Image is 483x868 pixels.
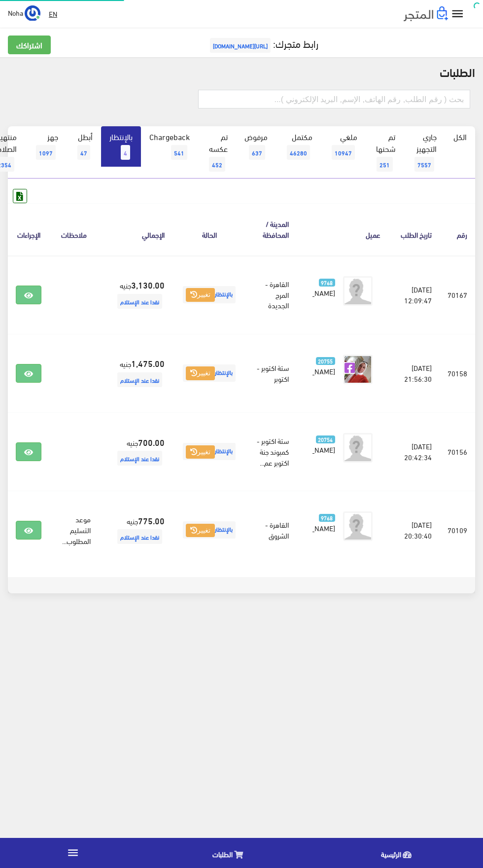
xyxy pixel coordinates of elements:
[404,126,445,179] a: جاري التجهيز7557
[312,511,335,533] a: 9768 [PERSON_NAME]
[388,412,440,491] td: [DATE] 20:42:34
[246,255,296,334] td: القاهرة - المرج الجديدة
[287,145,310,160] span: 46280
[36,145,56,160] span: 1097
[25,5,40,21] img: ...
[343,355,373,384] img: picture
[138,514,165,527] strong: 775.00
[183,521,236,539] span: بالإنتظار
[99,255,172,334] td: جنيه
[246,203,296,255] th: المدينة / المحافظة
[440,255,475,334] td: 70167
[249,145,265,160] span: 637
[343,511,373,541] img: avatar.png
[332,145,355,160] span: 10947
[198,90,470,108] input: بحث ( رقم الطلب, رقم الهاتف, الإسم, البريد اﻹلكتروني )...
[183,286,236,303] span: بالإنتظار
[117,294,162,309] span: نقدا عند الإستلام
[99,491,172,569] td: جنيه
[25,126,67,167] a: جهز1097
[343,433,373,463] img: avatar.png
[312,276,335,298] a: 9768 [PERSON_NAME]
[8,65,475,78] h2: الطلبات
[450,7,465,21] i: 
[388,491,440,569] td: [DATE] 20:30:40
[117,372,162,387] span: نقدا عند الإستلام
[186,445,215,459] button: تغيير
[8,6,23,19] span: Noha
[246,491,296,569] td: القاهرة - الشروق
[121,145,130,160] span: 4
[210,38,271,53] span: [URL][DOMAIN_NAME]
[77,145,90,160] span: 47
[440,412,475,491] td: 70156
[49,491,99,569] td: موعد التسليم المطلوب...
[319,514,335,522] span: 9768
[171,145,187,160] span: 541
[138,435,165,448] strong: 700.00
[99,334,172,412] td: جنيه
[101,126,141,167] a: بالإنتظار4
[246,412,296,491] td: ستة اكتوبر - كمبوند جنة اكتوبر عم...
[117,451,162,466] span: نقدا عند الإستلام
[445,126,475,147] a: الكل
[186,288,215,302] button: تغيير
[172,203,246,255] th: الحالة
[117,529,162,544] span: نقدا عند الإستلام
[440,491,475,569] td: 70109
[99,203,172,255] th: اﻹجمالي
[207,34,318,52] a: رابط متجرك:[URL][DOMAIN_NAME]
[236,126,276,167] a: مرفوض637
[183,443,236,460] span: بالإنتظار
[297,203,388,255] th: عميل
[246,334,296,412] td: ستة اكتوبر - اكتوبر
[381,848,401,860] span: الرئيسية
[314,840,483,866] a: الرئيسية
[388,203,440,255] th: تاريخ الطلب
[67,846,79,859] i: 
[146,840,314,866] a: الطلبات
[198,126,236,179] a: تم عكسه452
[45,5,61,23] a: EN
[404,6,448,21] img: .
[440,203,475,255] th: رقم
[141,126,198,167] a: Chargeback541
[276,126,321,167] a: مكتمل46280
[319,279,335,287] span: 9768
[186,524,215,538] button: تغيير
[8,203,49,255] th: الإجراءات
[131,278,165,291] strong: 3,130.00
[186,366,215,380] button: تغيير
[212,848,233,860] span: الطلبات
[316,435,335,444] span: 20754
[377,157,393,172] span: 251
[131,357,165,369] strong: 1,475.00
[183,364,236,382] span: بالإنتظار
[49,7,57,20] u: EN
[209,157,225,172] span: 452
[343,276,373,306] img: avatar.png
[440,334,475,412] td: 70158
[8,36,51,54] a: اشتراكك
[67,126,101,167] a: أبطل47
[316,357,335,365] span: 20755
[414,157,434,172] span: 7557
[8,5,40,21] a: ... Noha
[312,355,335,376] a: 20755 [PERSON_NAME]
[366,126,404,179] a: تم شحنها251
[312,433,335,455] a: 20754 [PERSON_NAME]
[321,126,366,167] a: ملغي10947
[49,203,99,255] th: ملاحظات
[388,255,440,334] td: [DATE] 12:09:47
[388,334,440,412] td: [DATE] 21:56:30
[99,412,172,491] td: جنيه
